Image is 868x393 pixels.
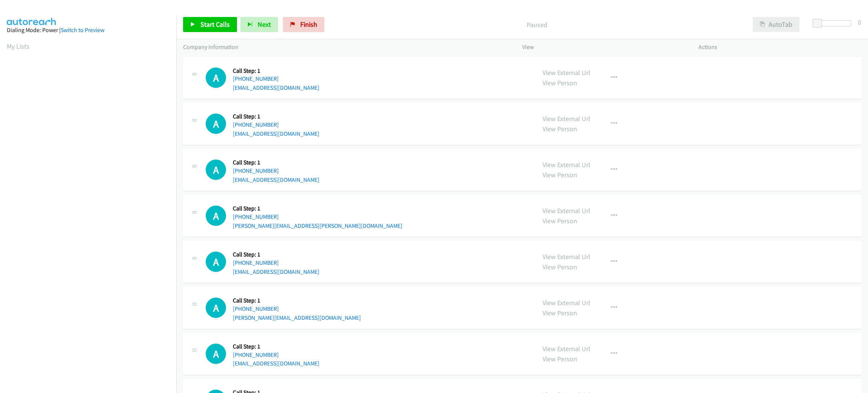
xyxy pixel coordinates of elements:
a: Switch to Preview [61,26,104,34]
a: [PHONE_NUMBER] [233,351,279,358]
a: View Person [542,124,577,133]
h1: A [206,252,226,272]
a: [EMAIL_ADDRESS][DOMAIN_NAME] [233,130,319,137]
a: View External Url [542,344,590,353]
h5: Call Step: 1 [233,297,361,304]
span: Finish [300,20,317,29]
span: Start Calls [200,20,230,29]
div: Dialing Mode: Power | [7,26,170,35]
a: View External Url [542,206,590,215]
h5: Call Step: 1 [233,159,319,166]
a: [PHONE_NUMBER] [233,259,279,266]
div: The call is yet to be attempted [206,298,226,318]
h1: A [206,298,226,318]
a: View Person [542,216,577,225]
a: [PHONE_NUMBER] [233,305,279,312]
h5: Call Step: 1 [233,113,319,120]
a: [EMAIL_ADDRESS][DOMAIN_NAME] [233,268,319,275]
a: View External Url [542,252,590,261]
a: Start Calls [183,17,237,32]
a: View External Url [542,160,590,169]
h1: A [206,206,226,226]
p: Actions [698,43,861,52]
a: View External Url [542,114,590,123]
span: Next [258,20,271,29]
h5: Call Step: 1 [233,205,402,212]
div: Delay between calls (in seconds) [816,20,851,26]
h5: Call Step: 1 [233,343,319,350]
a: View External Url [542,68,590,77]
a: View Person [542,355,577,363]
div: The call is yet to be attempted [206,114,226,134]
p: View [522,43,685,52]
h1: A [206,114,226,134]
a: [EMAIL_ADDRESS][DOMAIN_NAME] [233,84,319,91]
div: 0 [858,17,861,27]
p: Paused [335,20,739,30]
h5: Call Step: 1 [233,67,319,75]
a: View External Url [542,298,590,307]
a: View Person [542,263,577,271]
div: The call is yet to be attempted [206,206,226,226]
a: [EMAIL_ADDRESS][DOMAIN_NAME] [233,360,319,367]
div: The call is yet to be attempted [206,68,226,88]
h1: A [206,68,226,88]
div: The call is yet to be attempted [206,252,226,272]
a: View Person [542,170,577,179]
a: Finish [283,17,324,32]
a: My Lists [7,42,29,51]
button: Next [240,17,278,32]
a: [EMAIL_ADDRESS][DOMAIN_NAME] [233,176,319,183]
h5: Call Step: 1 [233,251,319,258]
a: View Person [542,78,577,87]
a: [PERSON_NAME][EMAIL_ADDRESS][DOMAIN_NAME] [233,314,361,321]
div: The call is yet to be attempted [206,160,226,180]
a: [PHONE_NUMBER] [233,75,279,82]
a: View Person [542,309,577,317]
a: [PHONE_NUMBER] [233,213,279,220]
div: The call is yet to be attempted [206,344,226,364]
p: Company Information [183,43,509,52]
h1: A [206,160,226,180]
a: [PHONE_NUMBER] [233,167,279,174]
a: [PERSON_NAME][EMAIL_ADDRESS][PERSON_NAME][DOMAIN_NAME] [233,222,402,229]
button: AutoTab [753,17,799,32]
a: [PHONE_NUMBER] [233,121,279,128]
h1: A [206,344,226,364]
